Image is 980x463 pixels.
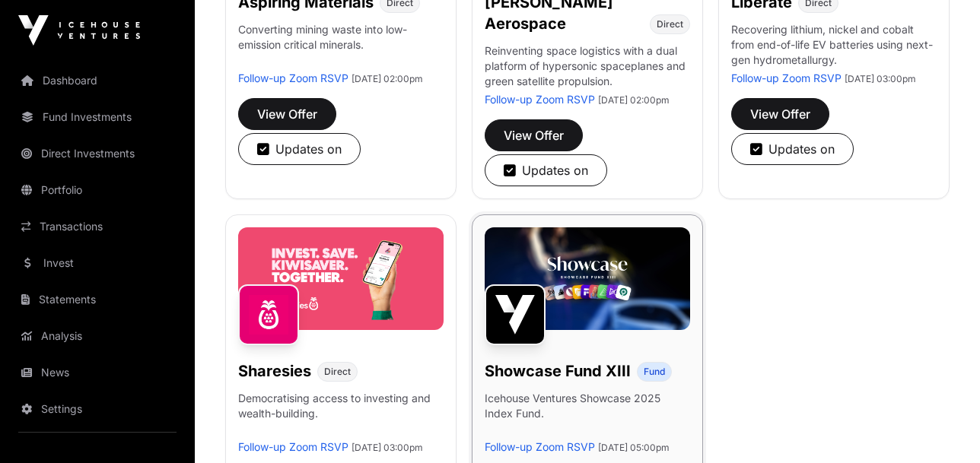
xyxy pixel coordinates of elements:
a: Direct Investments [12,137,183,170]
a: Invest [12,246,183,280]
span: [DATE] 03:00pm [352,442,423,453]
img: Showcase Fund XIII [485,284,546,345]
a: Follow-up Zoom RSVP [238,71,348,84]
button: View Offer [731,98,829,130]
a: Fund Investments [12,100,183,134]
iframe: Chat Widget [904,390,980,463]
a: Transactions [12,210,183,243]
button: View Offer [485,119,583,151]
span: Direct [657,18,683,30]
div: Updates on [750,140,835,158]
a: News [12,356,183,389]
p: Recovering lithium, nickel and cobalt from end-of-life EV batteries using next-gen hydrometallurgy. [731,22,937,71]
img: Sharesies [238,284,299,345]
h1: Sharesies [238,360,311,382]
div: Updates on [257,140,342,158]
a: Settings [12,392,183,426]
button: Updates on [238,133,361,165]
a: Statements [12,283,183,316]
button: Updates on [485,154,607,186]
span: [DATE] 02:00pm [352,73,423,84]
p: Reinventing space logistics with a dual platform of hypersonic spaceplanes and green satellite pr... [485,43,690,92]
span: [DATE] 02:00pm [598,94,670,106]
a: Analysis [12,319,183,353]
span: [DATE] 03:00pm [845,73,916,84]
a: Follow-up Zoom RSVP [731,71,842,84]
a: Follow-up Zoom RSVP [485,440,595,453]
span: [DATE] 05:00pm [598,442,670,453]
a: Follow-up Zoom RSVP [238,440,348,453]
h1: Showcase Fund XIII [485,360,631,382]
p: Converting mining waste into low-emission critical minerals. [238,22,444,71]
img: Icehouse Ventures Logo [18,15,140,46]
img: Showcase-Fund-Banner-1.jpg [485,227,690,330]
img: Sharesies-Banner.jpg [238,227,444,330]
div: Updates on [504,161,588,179]
a: Portfolio [12,173,183,207]
a: Dashboard [12,64,183,97]
span: View Offer [504,126,564,144]
button: Updates on [731,133,854,165]
a: Follow-up Zoom RSVP [485,93,595,106]
span: View Offer [750,105,810,123]
p: Democratising access to investing and wealth-building. [238,391,444,439]
button: View Offer [238,98,336,130]
span: Fund [644,366,665,378]
p: Icehouse Ventures Showcase 2025 Index Fund. [485,391,690,421]
span: View Offer [257,105,317,123]
span: Direct [324,366,351,378]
